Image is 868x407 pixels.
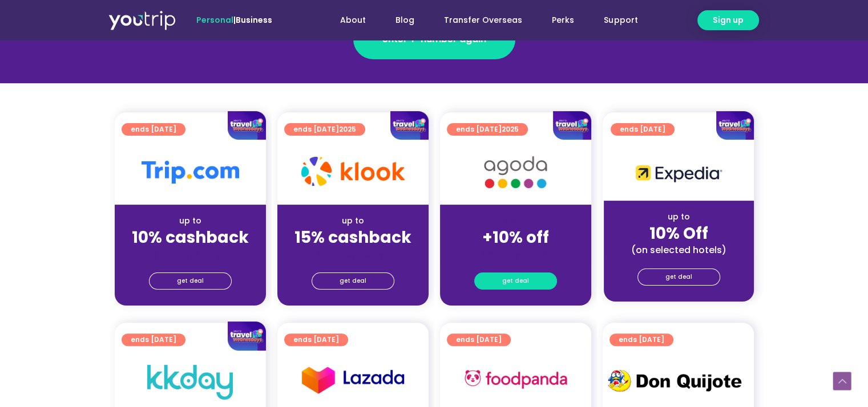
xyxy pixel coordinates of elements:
[637,268,720,286] a: get deal
[505,215,526,226] span: up to
[447,333,511,346] a: ends [DATE]
[589,10,652,31] a: Support
[429,10,537,31] a: Transfer Overseas
[449,248,582,260] div: (for stays only)
[303,10,652,31] nav: Menu
[381,10,429,31] a: Blog
[613,211,745,223] div: up to
[502,273,529,289] span: get deal
[325,10,381,31] a: About
[713,14,744,26] span: Sign up
[649,222,708,245] strong: 10% Off
[132,226,249,249] strong: 10% cashback
[613,244,745,256] div: (on selected hotels)
[236,14,272,26] a: Business
[149,272,232,290] a: get deal
[294,226,411,249] strong: 15% cashback
[619,333,664,346] span: ends [DATE]
[697,10,759,30] a: Sign up
[177,273,204,289] span: get deal
[340,273,366,289] span: get deal
[482,226,549,249] strong: +10% off
[474,272,557,290] a: get deal
[537,10,589,31] a: Perks
[609,333,673,346] a: ends [DATE]
[312,272,394,290] a: get deal
[286,215,419,227] div: up to
[196,14,233,26] span: Personal
[293,333,339,346] span: ends [DATE]
[665,269,692,285] span: get deal
[124,215,257,227] div: up to
[286,248,419,260] div: (for stays only)
[284,333,348,346] a: ends [DATE]
[124,248,257,260] div: (for stays only)
[196,14,272,26] span: |
[456,333,502,346] span: ends [DATE]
